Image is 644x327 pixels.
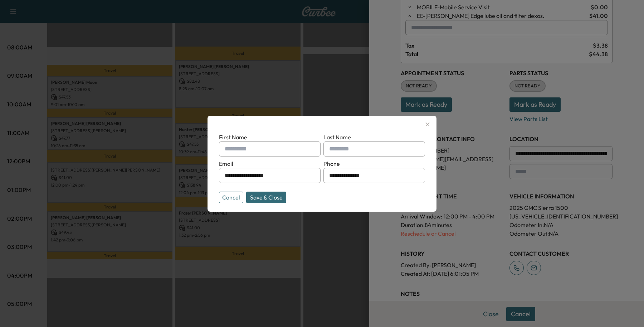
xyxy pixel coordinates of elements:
[219,192,243,203] button: Cancel
[323,134,351,141] label: Last Name
[323,160,340,167] label: Phone
[219,134,247,141] label: First Name
[219,160,233,167] label: Email
[246,192,286,203] button: Save & Close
